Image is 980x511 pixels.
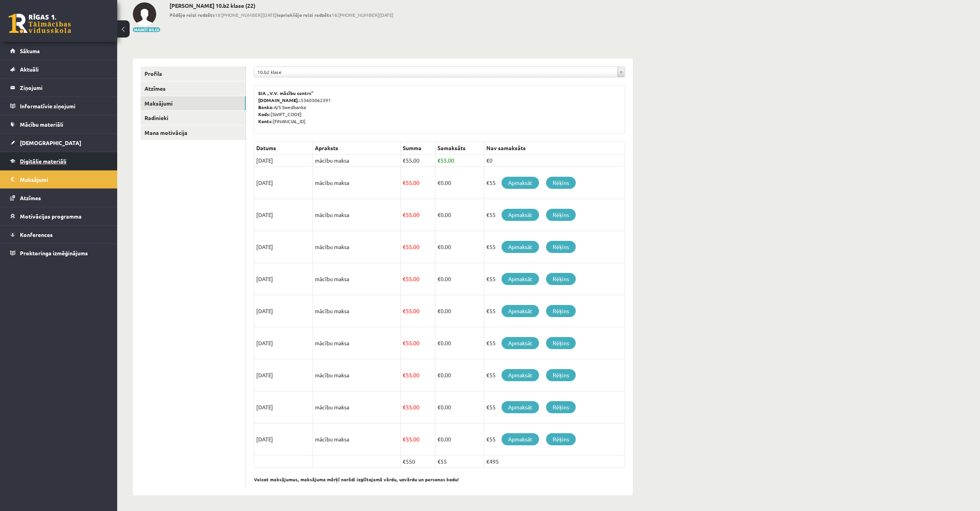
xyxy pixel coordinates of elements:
td: €55 [484,263,625,295]
a: Konferences [10,226,107,244]
td: €55 [484,423,625,455]
legend: Informatīvie ziņojumi [20,97,107,115]
th: Datums [254,142,313,154]
td: mācību maksa [313,167,401,199]
th: Summa [401,142,436,154]
td: €55 [484,199,625,231]
span: € [437,243,441,250]
b: Veicot maksājumus, maksājuma mērķī norādi izglītojamā vārdu, uzvārdu un personas kodu! [254,476,459,482]
span: € [437,275,441,282]
h2: [PERSON_NAME] 10.b2 klase (22) [170,2,393,9]
td: 55.00 [401,199,436,231]
td: [DATE] [254,167,313,199]
td: 0.00 [435,359,484,391]
td: €55 [484,295,625,327]
span: € [437,157,441,164]
td: mācību maksa [313,263,401,295]
td: 55.00 [401,154,436,167]
a: Atzīmes [141,81,246,96]
span: € [437,179,441,186]
th: Samaksāts [435,142,484,154]
span: € [403,157,406,164]
a: Rēķins [546,177,576,189]
span: € [437,436,441,443]
td: mācību maksa [313,327,401,359]
a: [DEMOGRAPHIC_DATA] [10,134,107,152]
td: mācību maksa [313,231,401,263]
span: Atzīmes [20,194,41,201]
td: [DATE] [254,199,313,231]
td: mācību maksa [313,391,401,423]
b: [DOMAIN_NAME].: [258,97,301,103]
a: Proktoringa izmēģinājums [10,244,107,262]
span: 10.b2 klase [257,67,614,77]
a: Apmaksāt [502,305,539,317]
span: Digitālie materiāli [20,158,66,165]
a: Apmaksāt [502,433,539,445]
th: Apraksts [313,142,401,154]
td: €55 [435,455,484,468]
legend: Ziņojumi [20,79,107,97]
td: 55.00 [401,391,436,423]
a: Sākums [10,42,107,60]
td: [DATE] [254,295,313,327]
td: [DATE] [254,327,313,359]
a: Rēķins [546,369,576,381]
span: € [403,339,406,346]
a: Radinieki [141,111,246,125]
span: € [437,339,441,346]
td: mācību maksa [313,359,401,391]
td: 55.00 [401,359,436,391]
td: mācību maksa [313,154,401,167]
a: Maksājumi [10,170,107,188]
span: € [437,211,441,218]
b: Iepriekšējo reizi redzēts [277,12,332,18]
a: Apmaksāt [502,177,539,189]
td: €55 [484,359,625,391]
td: €55 [484,391,625,423]
a: Apmaksāt [502,369,539,381]
a: Atzīmes [10,189,107,207]
td: [DATE] [254,359,313,391]
a: Rēķins [546,241,576,253]
a: 10.b2 klase [254,67,625,77]
td: €0 [484,154,625,167]
td: €55 [484,231,625,263]
td: 0.00 [435,199,484,231]
td: 0.00 [435,231,484,263]
span: € [403,436,406,443]
td: 55.00 [401,327,436,359]
a: Informatīvie ziņojumi [10,97,107,115]
span: € [403,307,406,314]
span: € [403,179,406,186]
td: mācību maksa [313,295,401,327]
a: Rīgas 1. Tālmācības vidusskola [9,14,71,33]
b: Kods: [258,111,271,117]
td: 55.00 [401,423,436,455]
span: € [403,403,406,411]
a: Rēķins [546,401,576,413]
a: Rēķins [546,305,576,317]
a: Rēķins [546,273,576,285]
span: € [403,243,406,250]
img: Timurs Lozovskis [133,2,156,26]
a: Apmaksāt [502,209,539,221]
td: mācību maksa [313,199,401,231]
span: Motivācijas programma [20,213,82,220]
p: 53603062391 A/S Swedbanka [SWIFT_CODE] [FINANCIAL_ID] [258,90,621,125]
span: Aktuāli [20,66,39,73]
span: € [403,211,406,218]
td: €550 [401,455,436,468]
span: € [403,371,406,378]
span: Proktoringa izmēģinājums [20,249,88,256]
span: [DEMOGRAPHIC_DATA] [20,139,81,146]
a: Motivācijas programma [10,207,107,225]
span: Sākums [20,47,40,54]
td: mācību maksa [313,423,401,455]
td: [DATE] [254,423,313,455]
td: 55.00 [401,231,436,263]
span: Konferences [20,231,53,238]
span: € [437,403,441,411]
legend: Maksājumi [20,170,107,188]
td: 0.00 [435,423,484,455]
